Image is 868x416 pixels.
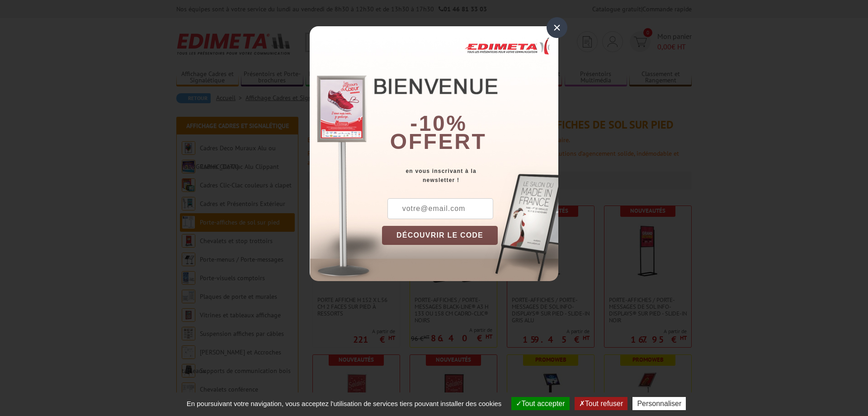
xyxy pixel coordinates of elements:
div: × [547,17,567,38]
button: Personnaliser (fenêtre modale) [632,397,686,410]
b: -10% [410,111,467,135]
div: en vous inscrivant à la newsletter ! [382,167,558,185]
input: votre@email.com [387,198,493,219]
span: En poursuivant votre navigation, vous acceptez l'utilisation de services tiers pouvant installer ... [182,400,506,407]
font: offert [390,129,487,153]
button: Tout accepter [511,397,570,410]
button: DÉCOUVRIR LE CODE [382,226,498,245]
button: Tout refuser [575,397,627,410]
